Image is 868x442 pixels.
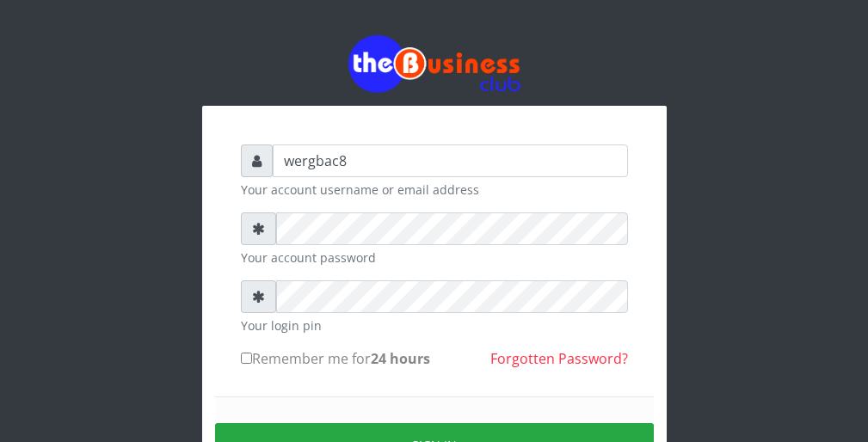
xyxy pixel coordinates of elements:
[241,249,628,267] small: Your account password
[371,349,430,368] b: 24 hours
[241,181,628,199] small: Your account username or email address
[241,316,628,335] small: Your login pin
[241,353,252,364] input: Remember me for24 hours
[490,349,628,368] a: Forgotten Password?
[273,144,628,177] input: Username or email address
[241,348,430,369] label: Remember me for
